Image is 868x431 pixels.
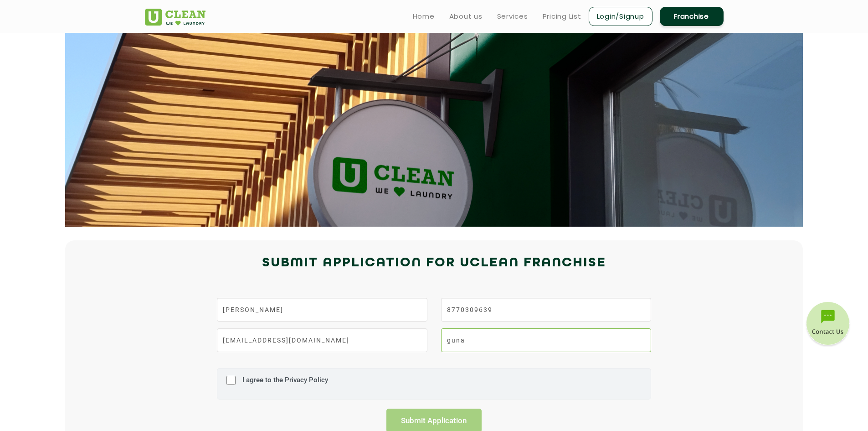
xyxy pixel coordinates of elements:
[589,7,652,26] a: Login/Signup
[217,328,427,352] input: Email Id*
[145,9,205,26] img: UClean Laundry and Dry Cleaning
[240,376,328,393] label: I agree to the Privacy Policy
[449,11,483,22] a: About us
[543,11,581,22] a: Pricing List
[413,11,435,22] a: Home
[145,252,724,274] h2: Submit Application for UCLEAN FRANCHISE
[441,328,651,352] input: City*
[805,302,851,348] img: contact-btn
[497,11,528,22] a: Services
[217,298,427,322] input: Name*
[660,7,724,26] a: Franchise
[441,298,651,322] input: Phone Number*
